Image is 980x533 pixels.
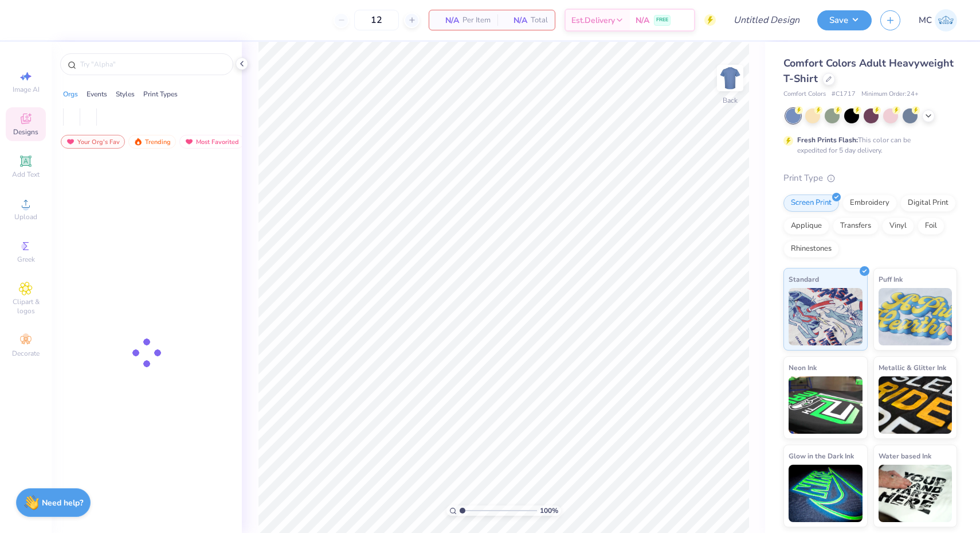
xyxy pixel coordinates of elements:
span: Total [531,14,548,26]
span: Add Text [12,170,40,179]
div: Trending [128,135,176,149]
img: trending.gif [134,138,143,146]
div: Most Favorited [179,135,244,149]
span: Clipart & logos [6,297,46,316]
span: MC [919,14,932,27]
span: Water based Ink [879,450,931,462]
a: MC [919,9,957,32]
span: 100 % [540,505,558,516]
span: Metallic & Glitter Ink [879,361,946,374]
img: Back [719,67,742,90]
img: Glow in the Dark Ink [789,465,863,522]
img: Mia Craig [935,9,957,32]
span: Puff Ink [879,273,903,285]
span: Comfort Colors [783,90,826,99]
span: # C1717 [832,90,856,99]
div: Screen Print [783,194,839,212]
input: Try "Alpha" [79,59,226,70]
strong: Need help? [42,497,83,508]
img: most_fav.gif [185,138,194,146]
span: Minimum Order: 24 + [861,90,919,99]
div: Rhinestones [783,240,839,258]
strong: Fresh Prints Flash: [797,135,858,145]
span: Decorate [12,349,40,358]
span: N/A [436,14,459,26]
span: Glow in the Dark Ink [789,450,854,462]
span: Greek [17,255,35,264]
span: Upload [14,212,37,221]
button: Save [817,10,872,30]
img: Neon Ink [789,376,863,434]
div: Applique [783,217,829,235]
span: Neon Ink [789,361,817,374]
img: Water based Ink [879,465,952,522]
span: FREE [656,16,668,24]
div: This color can be expedited for 5 day delivery. [797,135,938,155]
img: Puff Ink [879,288,952,345]
div: Print Types [143,89,178,99]
input: – – [354,10,399,30]
span: Standard [789,273,819,285]
div: Orgs [63,89,78,99]
div: Foil [918,217,944,235]
div: Events [87,89,107,99]
span: N/A [504,14,527,26]
div: Digital Print [900,194,956,212]
span: Image AI [13,85,40,94]
div: Transfers [833,217,879,235]
span: Comfort Colors Adult Heavyweight T-Shirt [783,56,954,85]
div: Your Org's Fav [61,135,125,149]
div: Styles [116,89,135,99]
input: Untitled Design [724,9,809,32]
div: Back [723,95,738,106]
img: Metallic & Glitter Ink [879,376,952,434]
div: Print Type [783,172,957,185]
img: Standard [789,288,863,345]
span: Est. Delivery [571,14,615,26]
span: Per Item [462,14,491,26]
span: N/A [636,14,649,26]
img: most_fav.gif [66,138,75,146]
div: Vinyl [882,217,914,235]
div: Embroidery [842,194,897,212]
span: Designs [13,127,38,137]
